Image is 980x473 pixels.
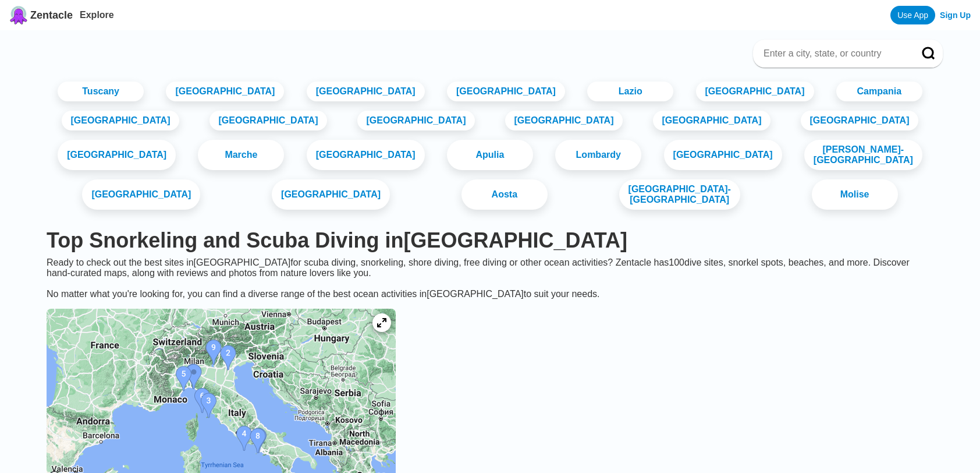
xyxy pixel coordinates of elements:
a: [GEOGRAPHIC_DATA] [696,82,814,101]
h1: Top Snorkeling and Scuba Diving in [GEOGRAPHIC_DATA] [47,228,933,253]
span: Zentacle [30,9,73,22]
a: [GEOGRAPHIC_DATA] [307,140,425,170]
a: [GEOGRAPHIC_DATA] [357,111,475,130]
a: [GEOGRAPHIC_DATA]-[GEOGRAPHIC_DATA] [619,179,740,210]
a: [PERSON_NAME]-[GEOGRAPHIC_DATA] [804,140,922,170]
a: Molise [812,179,898,210]
a: [GEOGRAPHIC_DATA] [801,111,919,130]
a: Use App [890,6,935,24]
a: Sign Up [940,10,971,20]
a: [GEOGRAPHIC_DATA] [653,111,771,130]
input: Enter a city, state, or country [762,48,906,59]
div: Ready to check out the best sites in [GEOGRAPHIC_DATA] for scuba diving, snorkeling, shore diving... [37,257,943,299]
a: Marche [198,140,284,170]
a: [GEOGRAPHIC_DATA] [62,111,180,130]
a: [GEOGRAPHIC_DATA] [210,111,328,130]
a: [GEOGRAPHIC_DATA] [272,179,390,210]
a: [GEOGRAPHIC_DATA] [505,111,623,130]
a: Apulia [447,140,533,170]
a: Campania [836,82,922,101]
a: [GEOGRAPHIC_DATA] [307,82,425,101]
a: Zentacle logoZentacle [9,6,73,24]
img: Zentacle logo [9,6,28,24]
a: Lazio [587,82,673,101]
a: [GEOGRAPHIC_DATA] [166,82,284,101]
a: [GEOGRAPHIC_DATA] [82,179,200,210]
a: Tuscany [58,82,144,101]
a: [GEOGRAPHIC_DATA] [447,82,565,101]
a: [GEOGRAPHIC_DATA] [58,140,176,170]
a: Aosta [461,179,548,210]
a: Lombardy [555,140,641,170]
a: Explore [80,10,114,20]
a: [GEOGRAPHIC_DATA] [664,140,782,170]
